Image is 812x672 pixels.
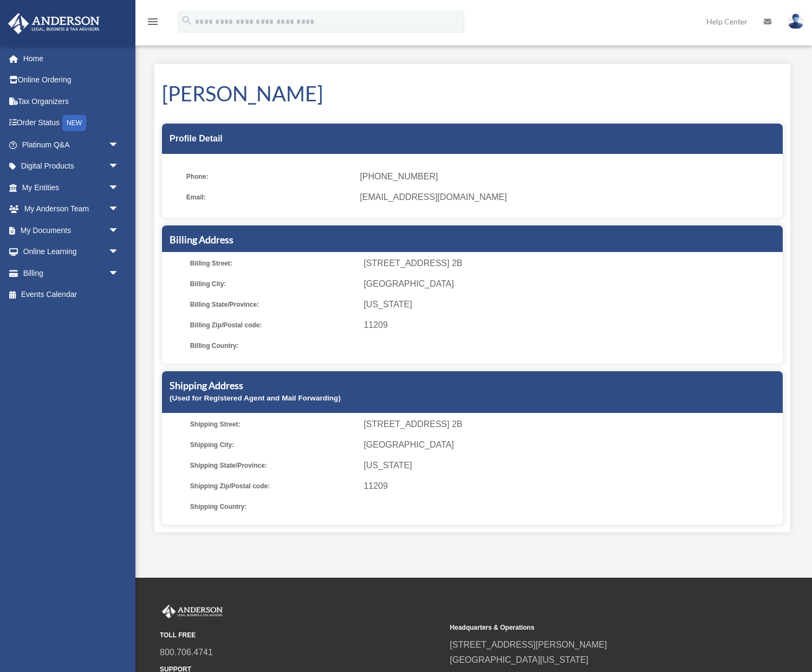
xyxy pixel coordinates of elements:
[190,458,356,473] span: Shipping State/Province:
[8,134,135,156] a: Platinum Q&Aarrow_drop_down
[108,134,130,156] span: arrow_drop_down
[190,276,356,292] span: Billing City:
[5,13,103,34] img: Anderson Advisors Platinum Portal
[363,458,779,473] span: [US_STATE]
[186,190,353,205] span: Email:
[162,79,783,108] h1: [PERSON_NAME]
[8,177,135,198] a: My Entitiesarrow_drop_down
[146,15,159,28] i: menu
[160,605,225,619] img: Anderson Advisors Platinum Portal
[186,169,353,184] span: Phone:
[450,655,589,664] a: [GEOGRAPHIC_DATA][US_STATE]
[108,219,130,242] span: arrow_drop_down
[190,417,356,432] span: Shipping Street:
[108,262,130,285] span: arrow_drop_down
[8,262,135,284] a: Billingarrow_drop_down
[450,640,607,649] a: [STREET_ADDRESS][PERSON_NAME]
[170,233,775,247] h5: Billing Address
[8,198,135,220] a: My Anderson Teamarrow_drop_down
[146,19,159,28] a: menu
[363,297,779,312] span: [US_STATE]
[190,318,356,333] span: Billing Zip/Postal code:
[8,284,135,306] a: Events Calendar
[108,177,130,199] span: arrow_drop_down
[108,198,130,221] span: arrow_drop_down
[190,437,356,453] span: Shipping City:
[8,156,135,177] a: Digital Productsarrow_drop_down
[360,169,775,184] span: [PHONE_NUMBER]
[8,112,135,134] a: Order StatusNEW
[181,15,193,27] i: search
[363,276,779,292] span: [GEOGRAPHIC_DATA]
[190,297,356,312] span: Billing State/Province:
[108,241,130,263] span: arrow_drop_down
[190,256,356,271] span: Billing Street:
[170,394,341,402] small: (Used for Registered Agent and Mail Forwarding)
[62,115,86,131] div: NEW
[8,69,135,91] a: Online Ordering
[363,417,779,432] span: [STREET_ADDRESS] 2B
[160,630,443,641] small: TOLL FREE
[360,190,775,205] span: [EMAIL_ADDRESS][DOMAIN_NAME]
[8,241,135,263] a: Online Learningarrow_drop_down
[108,156,130,178] span: arrow_drop_down
[162,124,783,154] div: Profile Detail
[190,499,356,514] span: Shipping Country:
[363,437,779,453] span: [GEOGRAPHIC_DATA]
[190,479,356,494] span: Shipping Zip/Postal code:
[363,318,779,333] span: 11209
[190,338,356,353] span: Billing Country:
[170,379,775,392] h5: Shipping Address
[8,219,135,241] a: My Documentsarrow_drop_down
[160,648,213,657] a: 800.706.4741
[363,256,779,271] span: [STREET_ADDRESS] 2B
[8,91,135,112] a: Tax Organizers
[8,48,135,69] a: Home
[788,14,804,29] img: User Pic
[363,479,779,494] span: 11209
[450,622,733,634] small: Headquarters & Operations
